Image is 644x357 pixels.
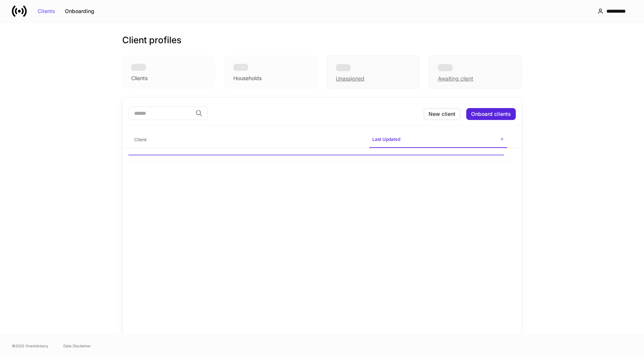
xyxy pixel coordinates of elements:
div: Onboarding [65,9,94,14]
div: Households [233,75,262,82]
button: Onboard clients [466,108,516,120]
h6: Last Updated [372,136,400,143]
div: Clients [38,9,55,14]
span: Last Updated [369,132,507,148]
a: Data Disclaimer [63,343,91,349]
div: Unassigned [336,75,364,82]
div: Awaiting client [429,55,522,89]
button: Onboarding [60,5,99,17]
span: © 2025 OneAdvisory [12,343,48,349]
button: Clients [33,5,60,17]
h3: Client profiles [122,34,181,46]
div: Unassigned [326,55,420,89]
div: Clients [131,75,148,82]
button: New client [424,108,460,120]
div: New client [429,111,455,117]
div: Awaiting client [438,75,473,82]
h6: Client [134,136,146,143]
span: Client [131,132,363,148]
div: Onboard clients [471,111,511,117]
